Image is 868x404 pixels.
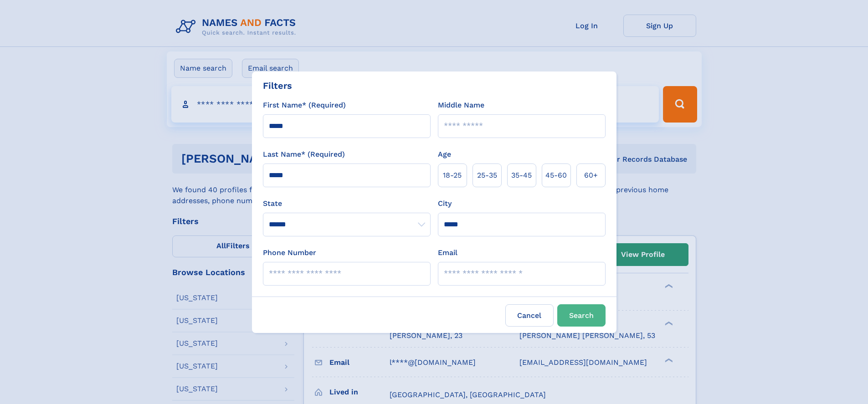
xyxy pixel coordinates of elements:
label: Age [438,149,451,160]
label: Last Name* (Required) [263,149,345,160]
span: 35‑45 [511,170,532,181]
label: Email [438,247,457,258]
label: City [438,198,452,209]
span: 45‑60 [545,170,567,181]
div: Filters [263,79,292,92]
label: State [263,198,431,209]
span: 60+ [584,170,598,181]
label: First Name* (Required) [263,100,346,111]
label: Phone Number [263,247,316,258]
label: Middle Name [438,100,484,111]
button: Search [557,304,606,327]
span: 25‑35 [477,170,497,181]
span: 18‑25 [443,170,462,181]
label: Cancel [505,304,554,327]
